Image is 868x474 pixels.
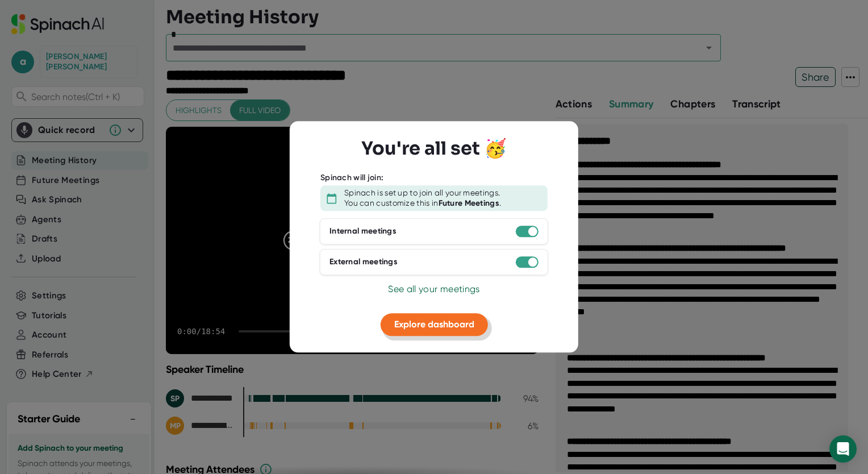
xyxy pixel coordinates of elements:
b: Future Meetings [439,198,500,208]
button: Explore dashboard [381,313,488,336]
span: Explore dashboard [394,319,474,330]
button: See all your meetings [388,282,479,296]
div: Spinach is set up to join all your meetings. [344,188,500,198]
div: External meetings [329,257,398,268]
div: Open Intercom Messenger [829,435,857,463]
div: Spinach will join: [320,173,383,183]
span: See all your meetings [388,284,479,294]
h3: You're all set 🥳 [361,138,507,160]
div: Internal meetings [329,227,397,237]
div: You can customize this in . [344,198,501,209]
